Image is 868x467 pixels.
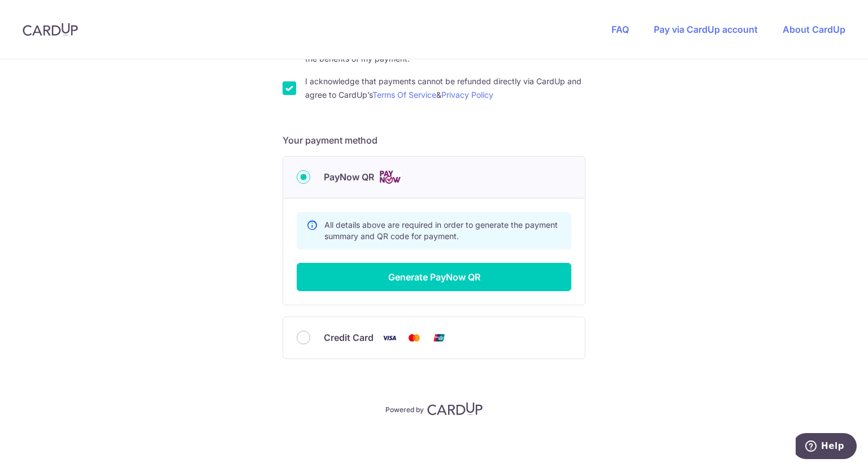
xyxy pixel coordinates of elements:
img: Mastercard [403,331,426,345]
label: I acknowledge that payments cannot be refunded directly via CardUp and agree to CardUp’s & [305,75,585,102]
p: Powered by [385,403,424,414]
div: Credit Card Visa Mastercard Union Pay [297,331,571,345]
img: Union Pay [428,331,450,345]
span: Credit Card [324,331,374,344]
img: CardUp [427,402,483,416]
div: PayNow QR Cards logo [297,170,571,184]
a: Pay via CardUp account [654,24,758,35]
a: About CardUp [783,24,845,35]
button: Generate PayNow QR [297,263,571,291]
iframe: Opens a widget where you can find more information [796,433,857,461]
a: Privacy Policy [441,90,493,100]
img: CardUp [23,23,78,36]
img: Cards logo [379,170,401,184]
img: Visa [378,331,401,345]
span: All details above are required in order to generate the payment summary and QR code for payment. [324,220,558,241]
a: FAQ [611,24,629,35]
span: PayNow QR [324,170,374,184]
a: Terms Of Service [372,90,436,100]
h5: Your payment method [283,133,585,147]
